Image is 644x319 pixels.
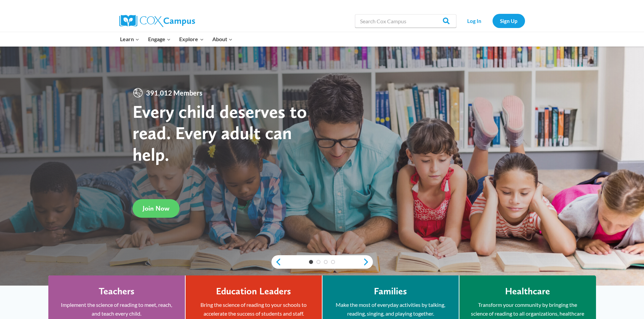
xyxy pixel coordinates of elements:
[333,300,449,318] p: Make the most of everyday activities by talking, reading, singing, and playing together.
[271,258,282,266] a: previous
[271,255,373,269] div: content slider buttons
[196,300,312,318] p: Bring the science of reading to your schools to accelerate the success of students and staff.
[143,87,205,98] span: 391,012 Members
[133,199,180,218] a: Join Now
[374,286,407,297] h4: Families
[216,286,291,297] h4: Education Leaders
[99,286,135,297] h4: Teachers
[309,260,313,264] a: 1
[460,14,525,28] nav: Secondary Navigation
[493,14,525,28] a: Sign Up
[143,204,169,212] span: Join Now
[316,260,320,264] a: 2
[460,14,489,28] a: Log In
[355,14,456,28] input: Search Cox Campus
[58,300,175,318] p: Implement the science of reading to meet, reach, and teach every child.
[120,35,139,44] span: Learn
[179,35,204,44] span: Explore
[324,260,328,264] a: 3
[212,35,233,44] span: About
[116,32,237,46] nav: Primary Navigation
[505,286,550,297] h4: Healthcare
[133,101,307,165] strong: Every child deserves to read. Every adult can help.
[119,15,195,27] img: Cox Campus
[148,35,171,44] span: Engage
[331,260,335,264] a: 4
[363,258,373,266] a: next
